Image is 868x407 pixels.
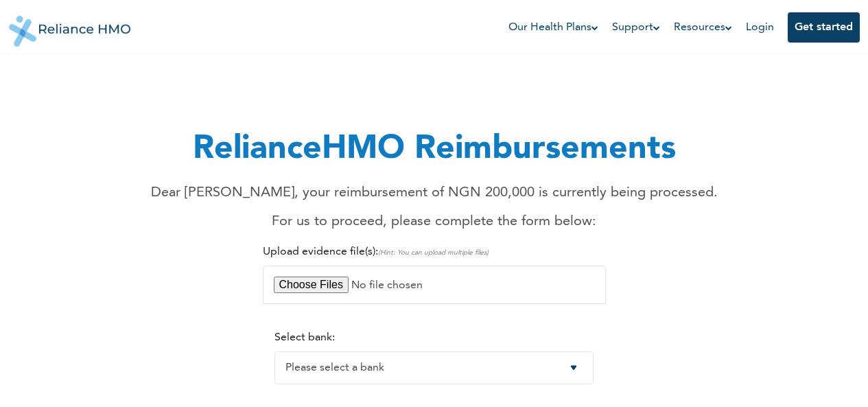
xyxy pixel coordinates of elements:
a: Resources [674,19,732,36]
a: Login [746,22,774,33]
h1: RelianceHMO Reimbursements [151,125,718,174]
img: Reliance HMO's Logo [9,5,131,47]
button: Get started [788,12,860,43]
span: (Hint: You can upload multiple files) [378,249,489,256]
a: Support [612,19,660,36]
p: Dear [PERSON_NAME], your reimbursement of NGN 200,000 is currently being processed. [151,183,718,203]
label: Select bank: [274,332,335,343]
p: For us to proceed, please complete the form below: [151,211,718,232]
a: Our Health Plans [508,19,598,36]
label: Upload evidence file(s): [263,246,489,257]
